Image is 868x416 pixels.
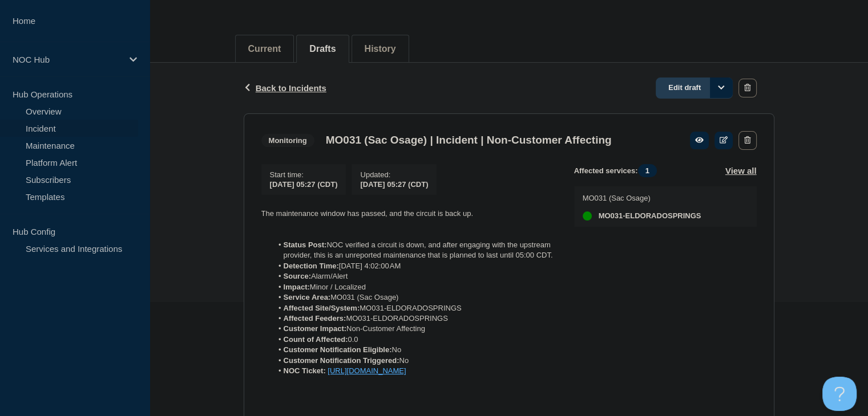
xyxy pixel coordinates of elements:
[710,78,733,98] button: Options
[284,345,392,354] strong: Customer Notification Eligible:
[284,356,399,365] strong: Customer Notification Triggered:
[365,44,396,54] button: History
[284,304,360,312] strong: Affected Site/System:
[284,335,348,344] strong: Count of Affected:
[583,194,701,202] p: MO031 (Sac Osage)
[284,293,331,301] strong: Service Area:
[272,324,556,334] li: Non-Customer Affecting
[272,356,556,366] li: No
[284,272,311,280] strong: Source:
[272,282,556,292] li: Minor / Localized
[284,324,347,333] strong: Customer Impact:
[272,261,556,271] li: [DATE] 4:02:00 AM
[284,314,346,323] strong: Affected Feeders:
[272,313,556,324] li: MO031-ELDORADOSPRINGS
[656,78,733,99] a: Edit draft
[13,55,122,64] p: NOC Hub
[272,345,556,355] li: No
[272,240,556,261] li: NOC verified a circuit is down, and after engaging with the upstream provider, this is an unrepor...
[248,44,281,54] button: Current
[583,211,592,221] div: up
[284,262,339,270] strong: Detection Time:
[284,240,327,249] strong: Status Post:
[272,271,556,282] li: Alarm/Alert
[599,211,701,221] span: MO031-ELDORADOSPRINGS
[326,134,612,146] h3: MO031 (Sac Osage) | Incident | Non-Customer Affecting
[244,83,326,93] button: Back to Incidents
[638,164,657,177] span: 1
[256,83,326,93] span: Back to Incidents
[272,292,556,303] li: MO031 (Sac Osage)
[309,44,336,54] button: Drafts
[574,164,663,177] span: Affected services:
[272,335,556,345] li: 0.0
[360,170,428,179] p: Updated :
[270,180,338,189] span: [DATE] 05:27 (CDT)
[261,209,556,219] p: The maintenance window has passed, and the circuit is back up.
[360,179,428,189] div: [DATE] 05:27 (CDT)
[272,303,556,313] li: MO031-ELDORADOSPRINGS
[725,164,757,177] button: View all
[284,283,310,291] strong: Impact:
[822,377,857,411] iframe: Help Scout Beacon - Open
[261,134,314,147] span: Monitoring
[328,366,406,375] a: [URL][DOMAIN_NAME]
[270,170,338,179] p: Start time :
[284,366,326,375] strong: NOC Ticket:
